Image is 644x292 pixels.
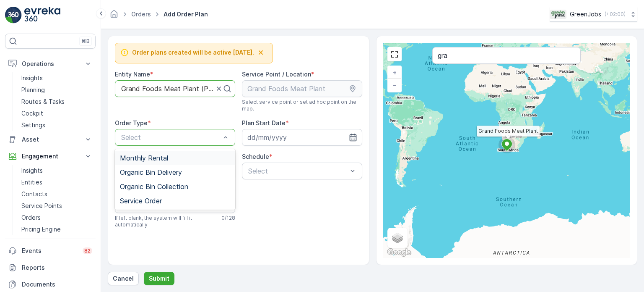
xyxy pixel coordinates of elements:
[18,84,96,96] a: Planning
[21,166,43,175] p: Insights
[22,135,79,144] p: Asset
[385,247,413,258] img: Google
[242,129,362,146] input: dd/mm/yyyy
[109,13,119,20] a: Homepage
[120,168,182,176] span: Organic Bin Delivery
[388,79,401,92] a: Zoom Out
[121,132,221,142] p: Select
[388,66,401,79] a: Zoom In
[22,60,79,68] p: Operations
[115,215,218,228] span: If left blank, the system will fill it automatically
[605,11,626,18] p: ( +02:00 )
[18,176,96,188] a: Entities
[392,82,397,89] span: −
[432,47,581,64] input: Search address or service points
[120,154,168,162] span: Monthly Rental
[242,71,311,78] label: Service Point / Location
[21,109,43,118] p: Cockpit
[21,74,43,82] p: Insights
[5,242,96,259] a: Events82
[144,272,174,285] button: Submit
[18,200,96,212] a: Service Points
[388,229,407,247] a: Layers
[21,178,42,187] p: Entities
[18,188,96,200] a: Contacts
[550,10,566,19] img: Green_Jobs_Logo.png
[18,212,96,224] a: Orders
[385,247,413,258] a: Open this area in Google Maps (opens a new window)
[115,71,150,78] label: Entity Name
[5,148,96,165] button: Engagement
[115,119,148,126] label: Order Type
[242,99,362,112] span: Select service point or set ad hoc point on the map.
[21,225,61,234] p: Pricing Engine
[22,263,92,272] p: Reports
[162,10,210,18] span: Add Order Plan
[5,259,96,276] a: Reports
[18,108,96,119] a: Cockpit
[18,224,96,235] a: Pricing Engine
[242,119,286,126] label: Plan Start Date
[5,55,96,72] button: Operations
[388,48,401,61] a: View Fullscreen
[22,247,78,255] p: Events
[18,96,96,108] a: Routes & Tasks
[149,274,169,283] p: Submit
[131,11,151,18] a: Orders
[120,197,162,205] span: Service Order
[21,190,47,198] p: Contacts
[242,80,362,97] input: Grand Foods Meat Plant
[24,7,60,24] img: logo_light-DOdMpM7g.png
[570,10,601,18] p: GreenJobs
[18,165,96,176] a: Insights
[81,38,90,45] p: ⌘B
[108,272,139,285] button: Cancel
[21,202,62,210] p: Service Points
[132,48,254,57] span: Order plans created will be active [DATE].
[21,213,41,222] p: Orders
[393,69,397,76] span: +
[84,247,91,254] p: 82
[120,183,188,190] span: Organic Bin Collection
[21,97,65,106] p: Routes & Tasks
[18,119,96,131] a: Settings
[248,166,348,176] p: Select
[242,153,269,160] label: Schedule
[21,121,45,129] p: Settings
[5,131,96,148] button: Asset
[21,86,45,94] p: Planning
[18,72,96,84] a: Insights
[5,7,22,24] img: logo
[113,274,134,283] p: Cancel
[22,280,92,289] p: Documents
[22,152,79,160] p: Engagement
[221,215,235,221] p: 0 / 128
[550,7,637,22] button: GreenJobs(+02:00)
